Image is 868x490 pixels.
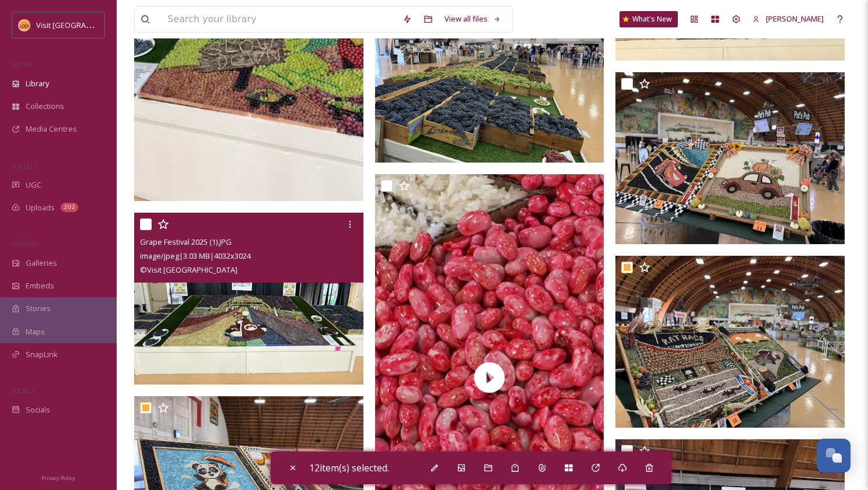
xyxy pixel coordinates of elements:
span: COLLECT [12,161,37,170]
span: MEDIA [12,60,32,69]
span: © Visit [GEOGRAPHIC_DATA] [140,265,237,275]
div: 202 [61,203,78,212]
span: Socials [26,404,50,415]
span: Stories [26,303,51,314]
span: [PERSON_NAME] [766,13,824,24]
span: UGC [26,179,41,191]
img: Grape Festival 2025 (4).jpg [615,256,845,428]
a: View all files [439,8,507,30]
input: Search your library [162,6,397,32]
span: 12 item(s) selected. [309,461,389,474]
span: image/jpeg | 3.03 MB | 4032 x 3024 [140,251,251,261]
span: Collections [26,101,64,112]
span: Library [26,78,49,89]
span: Uploads [26,202,55,213]
span: Media Centres [26,124,77,135]
a: What's New [619,11,678,27]
button: Open Chat [817,439,850,473]
span: WIDGETS [12,239,38,248]
span: SOCIALS [12,386,35,395]
span: Galleries [26,258,57,269]
img: Grape Festival 2025 (5).jpg [615,72,845,244]
span: Grape Festival 2025 (1).JPG [140,237,232,247]
span: SnapLink [26,349,58,360]
span: Visit [GEOGRAPHIC_DATA] [36,19,127,30]
span: Privacy Policy [41,474,75,482]
span: Maps [26,326,45,337]
a: [PERSON_NAME] [747,8,829,30]
a: Privacy Policy [41,470,75,484]
span: Embeds [26,280,54,291]
img: Grape Festival 2025 (1).JPG [134,213,363,385]
img: Square%20Social%20Visit%20Lodi.png [19,19,30,31]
